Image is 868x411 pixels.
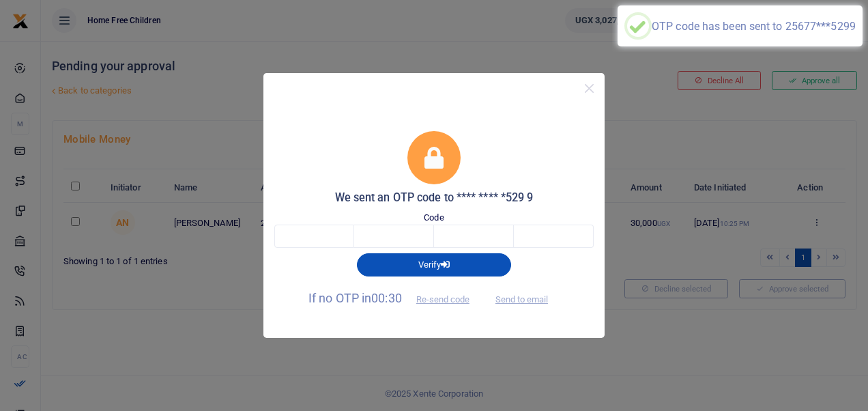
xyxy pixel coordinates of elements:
label: Code [424,211,444,225]
button: Close [579,79,599,98]
span: If no OTP in [308,291,481,305]
div: OTP code has been sent to 25677***5299 [652,20,856,33]
span: 00:30 [371,291,402,305]
button: Verify [357,253,511,277]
